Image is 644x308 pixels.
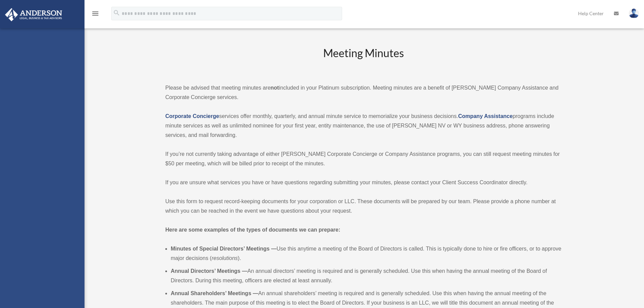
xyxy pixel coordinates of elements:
[171,266,562,285] li: An annual directors’ meeting is required and is generally scheduled. Use this when having the ann...
[113,9,120,17] i: search
[3,8,64,21] img: Anderson Advisors Platinum Portal
[171,244,562,263] li: Use this anytime a meeting of the Board of Directors is called. This is typically done to hire or...
[171,290,258,296] b: Annual Shareholders’ Meetings —
[165,227,340,233] strong: Here are some examples of the types of documents we can prepare:
[212,255,238,261] em: resolutions
[165,46,562,74] h2: Meeting Minutes
[629,8,639,18] img: User Pic
[91,9,99,18] i: menu
[165,113,219,119] a: Corporate Concierge
[171,268,247,274] b: Annual Directors’ Meetings —
[458,113,512,119] a: Company Assistance
[165,83,562,102] p: Please be advised that meeting minutes are included in your Platinum subscription. Meeting minute...
[165,178,562,187] p: If you are unsure what services you have or have questions regarding submitting your minutes, ple...
[165,112,562,140] p: services offer monthly, quarterly, and annual minute service to memorialize your business decisio...
[171,246,277,252] b: Minutes of Special Directors’ Meetings —
[165,149,562,168] p: If you’re not currently taking advantage of either [PERSON_NAME] Corporate Concierge or Company A...
[165,197,562,216] p: Use this form to request record-keeping documents for your corporation or LLC. These documents wi...
[91,12,99,18] a: menu
[270,85,279,91] strong: not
